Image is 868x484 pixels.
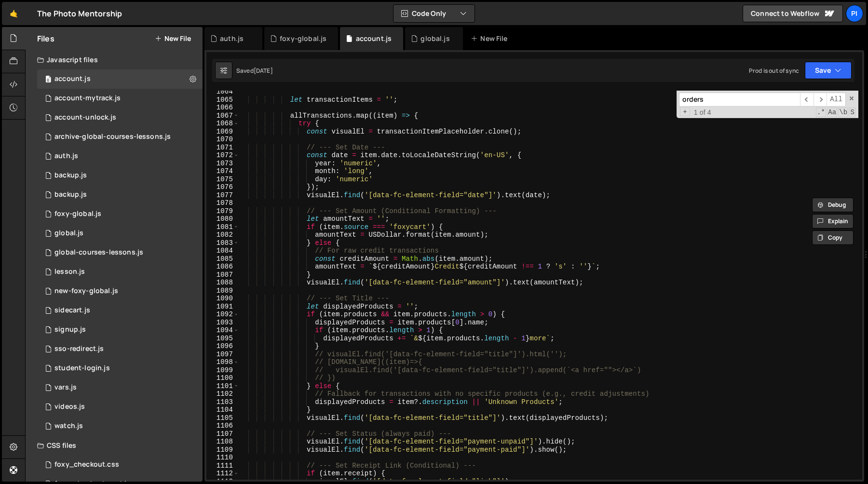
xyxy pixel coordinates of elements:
[206,167,239,175] div: 1074
[206,144,239,152] div: 1071
[220,34,244,43] div: auth.js
[37,166,203,185] div: 13533/45031.js
[206,287,239,295] div: 1089
[812,214,854,229] button: Explain
[37,147,203,166] div: 13533/34034.js
[812,230,854,245] button: Copy
[37,89,203,108] div: 13533/38628.js
[54,460,119,469] div: foxy_checkout.css
[37,397,203,417] div: 13533/42246.js
[206,454,239,462] div: 1110
[838,108,848,117] span: Whole Word Search
[206,295,239,303] div: 1090
[37,185,203,204] div: 13533/45030.js
[206,112,239,120] div: 1067
[37,301,203,320] div: 13533/43446.js
[254,67,273,75] div: [DATE]
[54,268,85,276] div: lesson.js
[206,271,239,279] div: 1087
[206,430,239,438] div: 1107
[206,104,239,112] div: 1066
[37,359,203,378] div: 13533/46953.js
[54,229,83,238] div: global.js
[814,93,827,107] span: ​
[849,108,855,117] span: Search In Selection
[236,67,273,75] div: Saved
[54,152,78,161] div: auth.js
[206,231,239,239] div: 1082
[206,279,239,287] div: 1088
[206,446,239,454] div: 1109
[206,191,239,200] div: 1077
[54,171,87,180] div: backup.js
[206,470,239,478] div: 1112
[37,378,203,397] div: 13533/38978.js
[37,243,203,262] div: 13533/35292.js
[206,183,239,191] div: 1076
[812,198,854,212] button: Debug
[206,247,239,255] div: 1084
[420,34,449,43] div: global.js
[816,108,826,117] span: RegExp Search
[206,239,239,247] div: 1083
[206,414,239,422] div: 1105
[206,326,239,335] div: 1094
[206,310,239,319] div: 1092
[37,282,203,301] div: 13533/40053.js
[54,94,121,103] div: account-mytrack.js
[206,319,239,327] div: 1093
[206,366,239,375] div: 1099
[206,438,239,446] div: 1108
[827,93,846,107] span: Alt-Enter
[206,374,239,382] div: 1100
[37,33,54,44] h2: Files
[54,325,86,334] div: signup.js
[471,34,511,43] div: New File
[206,342,239,350] div: 1096
[26,50,203,69] div: Javascript files
[37,455,203,474] div: 13533/38507.css
[54,133,171,141] div: archive-global-courses-lessons.js
[206,160,239,168] div: 1073
[206,207,239,215] div: 1079
[54,210,101,218] div: foxy-global.js
[54,422,83,430] div: watch.js
[206,382,239,390] div: 1101
[805,62,852,79] button: Save
[206,422,239,430] div: 1106
[54,364,110,373] div: student-login.js
[206,120,239,128] div: 1068
[54,306,90,315] div: sidecart.js
[393,5,475,22] button: Code Only
[206,398,239,406] div: 1103
[206,96,239,104] div: 1065
[206,223,239,231] div: 1081
[846,5,863,22] div: Pi
[54,113,116,122] div: account-unlock.js
[206,303,239,311] div: 1091
[54,248,143,257] div: global-courses-lessons.js
[206,335,239,343] div: 1095
[54,190,87,199] div: backup.js
[206,88,239,96] div: 1064
[827,108,837,117] span: CaseSensitive Search
[37,108,203,127] div: 13533/41206.js
[743,5,843,22] a: Connect to Webflow
[37,69,203,89] div: 13533/34220.js
[37,8,122,19] div: The Photo Mentorship
[679,93,800,107] input: Search for
[206,215,239,223] div: 1080
[155,35,191,42] button: New File
[54,403,85,411] div: videos.js
[2,2,26,25] a: 🤙
[54,383,77,392] div: vars.js
[37,127,203,147] div: 13533/43968.js
[680,108,690,117] span: Toggle Replace mode
[45,76,51,84] span: 0
[206,462,239,470] div: 1111
[37,224,203,243] div: 13533/39483.js
[800,93,814,107] span: ​
[206,175,239,184] div: 1075
[37,417,203,436] div: 13533/38527.js
[206,135,239,144] div: 1070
